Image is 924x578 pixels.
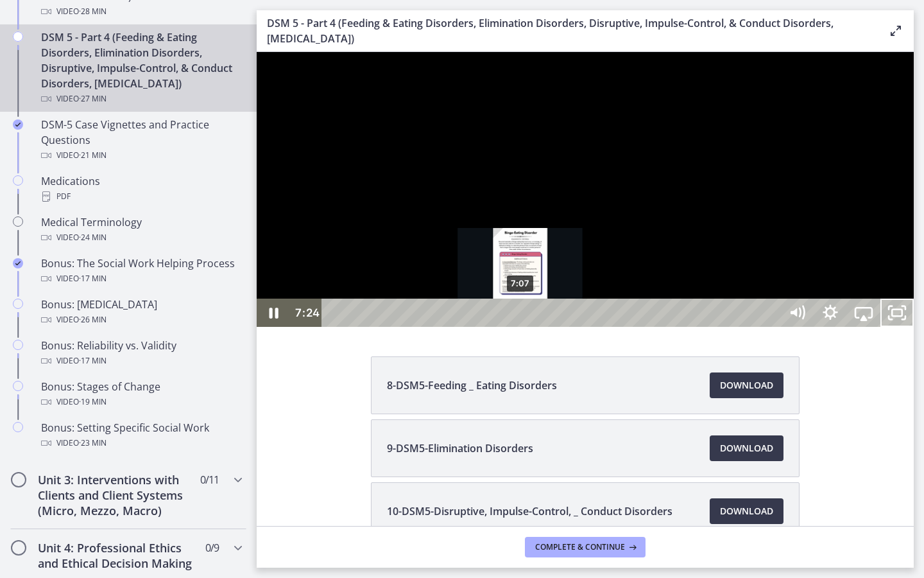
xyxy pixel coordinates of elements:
h2: Unit 4: Professional Ethics and Ethical Decision Making [38,540,194,571]
div: Video [41,230,241,245]
span: · 28 min [79,4,107,19]
a: Download [710,498,783,524]
span: · 19 min [79,394,107,410]
span: · 27 min [79,91,107,107]
div: Bonus: Reliability vs. Validity [41,338,241,369]
div: DSM-5 Case Vignettes and Practice Questions [41,117,241,163]
button: Mute [524,247,557,275]
button: Show settings menu [557,247,590,275]
h2: Unit 3: Interventions with Clients and Client Systems (Micro, Mezzo, Macro) [38,472,194,518]
span: Download [720,378,773,393]
span: · 24 min [79,230,107,245]
div: Video [41,353,241,369]
div: Bonus: Setting Specific Social Work [41,420,241,451]
span: Complete & continue [535,542,625,552]
iframe: Video Lesson [257,52,914,327]
div: Medications [41,173,241,204]
i: Completed [13,119,23,130]
span: · 21 min [79,148,107,163]
i: Completed [13,258,23,268]
span: Download [720,441,773,456]
div: DSM 5 - Part 4 (Feeding & Eating Disorders, Elimination Disorders, Disruptive, Impulse-Control, &... [41,30,241,107]
div: Video [41,148,241,163]
a: Download [710,435,783,461]
div: PDF [41,189,241,204]
div: Medical Terminology [41,215,241,245]
span: · 23 min [79,435,107,451]
span: 10-DSM5-Disruptive, Impulse-Control, _ Conduct Disorders [387,504,672,519]
span: 9-DSM5-Elimination Disorders [387,441,533,456]
div: Video [41,394,241,410]
div: Bonus: The Social Work Helping Process [41,256,241,286]
div: Video [41,4,241,19]
div: Video [41,91,241,107]
span: Download [720,504,773,519]
div: Bonus: [MEDICAL_DATA] [41,297,241,328]
span: 8-DSM5-Feeding _ Eating Disorders [387,378,557,393]
h3: DSM 5 - Part 4 (Feeding & Eating Disorders, Elimination Disorders, Disruptive, Impulse-Control, &... [267,15,868,46]
span: · 26 min [79,312,107,328]
span: · 17 min [79,271,107,286]
div: Video [41,435,241,451]
button: Airplay [590,247,624,275]
div: Video [41,312,241,328]
span: · 17 min [79,353,107,369]
div: Video [41,271,241,286]
span: 0 / 9 [205,540,219,556]
span: 0 / 11 [200,472,219,487]
button: Unfullscreen [624,247,657,275]
button: Complete & continue [525,537,646,557]
div: Bonus: Stages of Change [41,379,241,410]
a: Download [710,372,783,398]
